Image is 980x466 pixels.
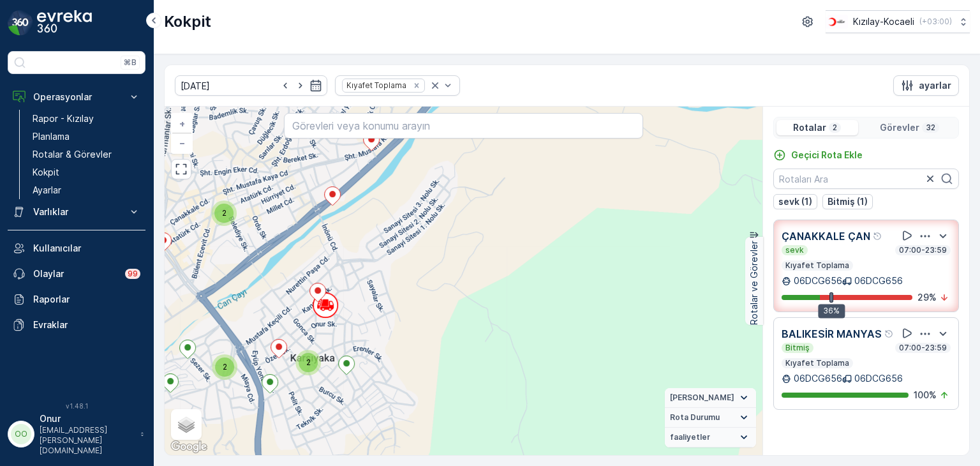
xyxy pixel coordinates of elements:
[893,75,959,96] button: ayarlar
[168,439,210,455] img: Google
[898,343,948,353] p: 07:00-23:59
[33,166,59,179] p: Kokpit
[223,362,227,372] span: 2
[27,181,145,199] a: Ayarlar
[748,241,761,325] p: Rotalar ve Görevler
[37,10,92,36] img: logo_dark-DEwI_e13.png
[8,412,145,456] button: OOOnur[EMAIL_ADDRESS][PERSON_NAME][DOMAIN_NAME]
[794,372,842,385] p: 06DCG656
[33,319,140,331] p: Evraklar
[778,195,812,208] p: sevk (1)
[822,194,873,209] button: Bitmiş (1)
[33,130,70,143] p: Planlama
[33,184,61,197] p: Ayarlar
[854,274,903,287] p: 06DCG656
[40,412,134,425] p: Onur
[295,350,321,375] div: 2
[284,113,642,139] input: Görevleri veya konumu arayın
[172,410,200,439] a: Layers
[222,208,226,218] span: 2
[784,358,850,368] p: Kıyafet Toplama
[11,424,31,444] div: OO
[172,114,191,133] a: Yakınlaştır
[919,17,952,27] p: ( +03:00 )
[791,149,863,162] p: Geçici Rota Ekle
[919,79,951,92] p: ayarlar
[665,428,756,447] summary: faaliyetler
[773,149,863,162] a: Geçici Rota Ekle
[33,267,117,280] p: Olaylar
[794,274,842,287] p: 06DCG656
[124,57,137,68] p: ⌘B
[784,343,811,353] p: Bitmiş
[8,236,145,261] a: Kullanıcılar
[179,118,185,129] span: +
[343,79,408,91] div: Kıyafet Toplama
[168,439,210,455] a: Bu bölgeyi Google Haritalar'da açın (yeni pencerede açılır)
[665,388,756,408] summary: [PERSON_NAME]
[33,206,120,218] p: Varlıklar
[175,75,327,96] input: dd/mm/yyyy
[33,112,94,125] p: Rapor - Kızılay
[27,128,145,146] a: Planlama
[853,15,914,28] p: Kızılay-Kocaeli
[917,291,937,304] p: 29 %
[179,137,186,148] span: −
[826,15,848,29] img: k%C4%B1z%C4%B1lay_0jL9uU1.png
[914,389,937,402] p: 100 %
[33,293,140,306] p: Raporlar
[33,148,112,161] p: Rotalar & Görevler
[880,121,919,134] p: Görevler
[8,199,145,225] button: Varlıklar
[873,231,883,241] div: Yardım Araç İkonu
[8,287,145,312] a: Raporlar
[854,372,903,385] p: 06DCG656
[828,195,868,208] p: Bitmiş (1)
[164,11,211,32] p: Kokpit
[8,312,145,338] a: Evraklar
[27,110,145,128] a: Rapor - Kızılay
[27,163,145,181] a: Kokpit
[172,133,191,153] a: Uzaklaştır
[670,393,734,403] span: [PERSON_NAME]
[773,169,959,189] input: Rotaları Ara
[212,354,237,380] div: 2
[784,260,850,271] p: Kıyafet Toplama
[670,432,710,442] span: faaliyetler
[898,245,948,255] p: 07:00-23:59
[831,123,838,133] p: 2
[211,200,237,226] div: 2
[773,194,817,209] button: sevk (1)
[8,84,145,110] button: Operasyonlar
[782,229,870,244] p: ÇANAKKALE ÇAN
[782,326,882,342] p: BALIKESİR MANYAS
[8,402,145,410] span: v 1.48.1
[924,123,937,133] p: 32
[8,261,145,287] a: Olaylar99
[884,329,895,339] div: Yardım Araç İkonu
[40,425,134,456] p: [EMAIL_ADDRESS][PERSON_NAME][DOMAIN_NAME]
[306,357,311,367] span: 2
[826,10,970,33] button: Kızılay-Kocaeli(+03:00)
[27,146,145,163] a: Rotalar & Görevler
[33,242,140,255] p: Kullanıcılar
[8,10,33,36] img: logo
[784,245,805,255] p: sevk
[128,269,138,279] p: 99
[793,121,826,134] p: Rotalar
[410,80,424,91] div: Remove Kıyafet Toplama
[665,408,756,428] summary: Rota Durumu
[670,412,720,423] span: Rota Durumu
[33,91,120,103] p: Operasyonlar
[818,304,845,318] div: 36%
